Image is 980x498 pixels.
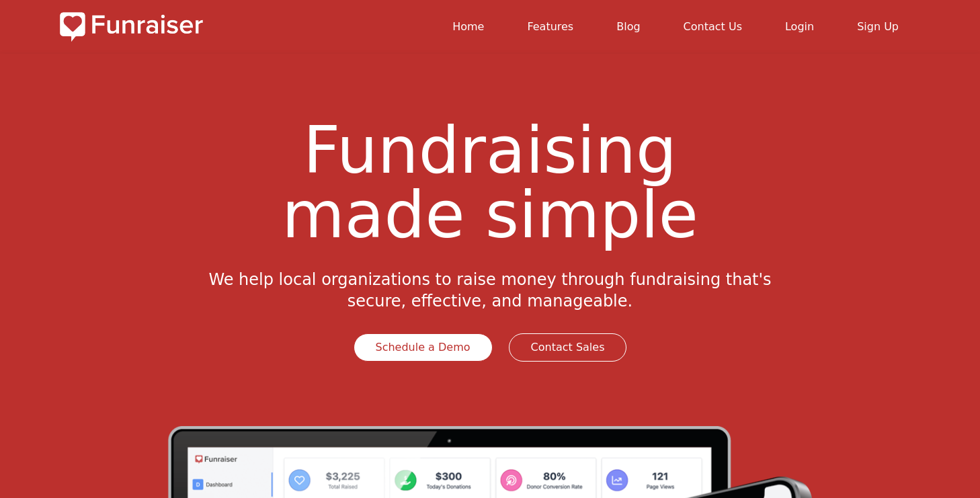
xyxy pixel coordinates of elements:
[60,183,920,247] span: made simple
[616,20,640,33] a: Blog
[509,333,627,362] a: Contact Sales
[527,20,573,33] a: Features
[60,11,203,43] img: Logo
[214,11,920,43] nav: main
[60,118,920,269] h1: Fundraising
[785,20,814,33] a: Login
[354,333,493,362] a: Schedule a Demo
[684,20,742,33] a: Contact Us
[203,269,776,312] p: We help local organizations to raise money through fundraising that's secure, effective, and mana...
[452,20,484,33] a: Home
[857,20,899,33] a: Sign Up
